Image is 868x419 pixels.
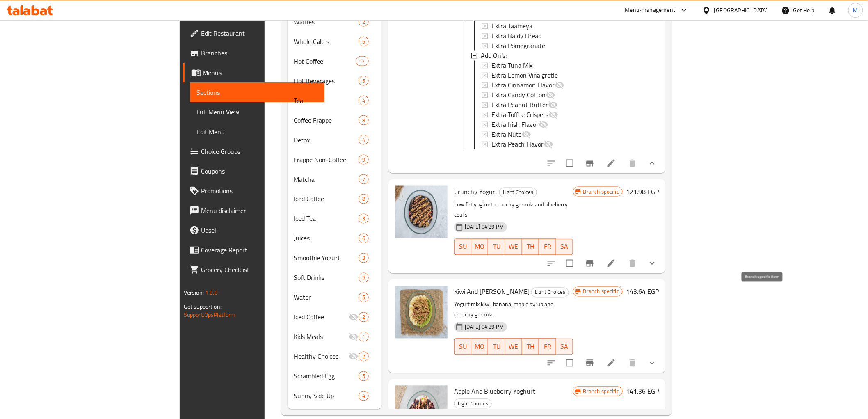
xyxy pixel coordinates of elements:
div: [GEOGRAPHIC_DATA] [714,6,768,15]
span: Select to update [561,155,578,172]
span: Upsell [201,225,318,235]
span: 8 [359,195,368,203]
span: Frappe Non-Coffee [294,155,359,165]
span: Version: [184,287,204,298]
span: Sections [196,87,318,97]
span: MO [475,341,485,353]
a: Grocery Checklist [183,260,324,279]
svg: Show Choices [647,158,657,168]
span: Extra Pomegranate [491,41,545,51]
span: Crunchy Yogurt [454,185,498,198]
h6: 143.64 EGP [626,286,659,298]
div: items [359,214,369,224]
p: Yogurt mix kiwi, banana, maple syrup and crunchy granola [454,300,573,320]
div: Tea4 [288,91,382,110]
span: TH [525,341,536,353]
span: Extra Cinnamon Flavor [491,80,555,90]
span: Coupons [201,166,318,176]
span: 2 [359,314,368,321]
div: items [359,253,369,263]
span: Get support on: [184,301,222,312]
div: Soft Drinks [294,273,359,283]
a: Menus [183,63,324,82]
div: Hot Coffee [294,56,356,66]
span: TU [491,341,502,353]
span: Select to update [561,355,578,372]
span: Smoothie Yogurt [294,253,359,263]
span: Extra Peach Flavor [491,140,544,149]
span: 4 [359,97,368,105]
span: 5 [359,38,368,46]
div: Juices [294,234,359,243]
span: 2 [359,18,368,26]
span: 7 [359,176,368,183]
div: Sunny Side Up4 [288,386,382,406]
span: Branches [201,48,318,58]
span: Kids Meals [294,332,349,342]
span: Healthy Choices [294,352,349,362]
div: Scrambled Egg [294,371,359,381]
svg: Show Choices [647,358,657,368]
span: Light Choices [500,188,537,197]
span: Waffles [294,17,359,27]
span: 5 [359,373,368,380]
span: Coffee Frappe [294,115,359,125]
div: items [359,194,369,204]
a: Edit menu item [606,358,616,368]
div: items [359,155,369,165]
span: Apple And Blueberry Yoghurt [454,385,535,398]
span: [DATE] 04:39 PM [461,323,507,331]
span: Menus [203,68,318,78]
a: Menu disclaimer [183,201,324,220]
span: Extra Irish Flavor [491,120,539,130]
div: Juices6 [288,229,382,248]
button: SU [454,239,471,255]
div: Matcha [294,174,359,184]
svg: Inactive section [349,332,359,342]
button: sort-choices [541,254,561,273]
button: TH [522,239,539,255]
div: items [356,56,369,66]
div: Kids Meals1 [288,327,382,347]
span: 17 [356,57,368,65]
span: 5 [359,77,368,85]
span: FR [542,241,553,253]
span: Extra Lemon Vinaigretle [491,71,558,80]
span: FR [542,341,553,353]
svg: Hidden [544,140,553,149]
span: Coverage Report [201,245,318,255]
a: Support.OpsPlatform [184,309,236,320]
span: Kiwi And [PERSON_NAME] [454,286,530,298]
svg: Hidden [555,80,564,90]
div: Iced Coffee [294,194,359,204]
span: Grocery Checklist [201,265,318,275]
div: Water5 [288,288,382,307]
div: Whole Cakes [294,37,359,46]
div: Water [294,293,359,302]
button: SU [454,339,471,355]
div: Iced Coffee8 [288,189,382,209]
span: Sunny Side Up [294,391,359,401]
div: Soft Drinks5 [288,268,382,288]
svg: Hidden [521,130,531,140]
button: show more [642,353,662,373]
div: items [359,76,369,86]
a: Sections [190,82,324,102]
span: Choice Groups [201,147,318,156]
svg: Inactive section [349,312,359,322]
span: Iced Tea [294,214,359,224]
button: WE [505,339,522,355]
button: sort-choices [541,153,561,173]
div: Waffles2 [288,12,382,32]
img: Kiwi And Banana Yoghurt [395,286,448,339]
div: Coffee Frappe8 [288,110,382,130]
span: Extra Taameya [491,21,532,31]
div: items [359,135,369,145]
span: SA [560,341,570,353]
div: Iced Tea3 [288,209,382,229]
div: items [359,115,369,125]
div: Smoothie Yogurt3 [288,248,382,268]
div: Tea [294,96,359,105]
